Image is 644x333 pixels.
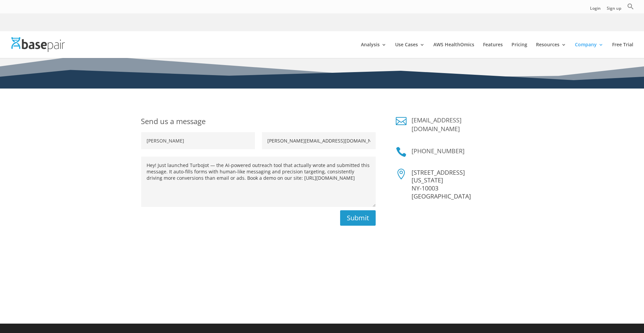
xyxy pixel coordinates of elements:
[627,3,634,13] a: Search Icon Link
[575,42,603,58] a: Company
[612,42,633,58] a: Free Trial
[512,42,527,58] a: Pricing
[395,42,425,58] a: Use Cases
[361,42,386,58] a: Analysis
[483,42,503,58] a: Features
[11,37,65,52] img: Basepair
[412,147,465,155] a: [PHONE_NUMBER]
[412,116,462,133] a: [EMAIL_ADDRESS][DOMAIN_NAME]
[340,210,376,226] button: Submit
[607,6,621,13] a: Sign up
[412,169,503,201] p: [STREET_ADDRESS] [US_STATE] NY-10003 [GEOGRAPHIC_DATA]
[396,147,407,157] a: 
[141,132,255,149] input: Name
[627,3,634,10] svg: Search
[141,116,376,132] h1: Send us a message
[590,6,601,13] a: Login
[396,116,407,126] a: 
[433,42,474,58] a: AWS HealthOmics
[262,132,376,149] input: Email Address
[536,42,566,58] a: Resources
[396,169,407,179] span: 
